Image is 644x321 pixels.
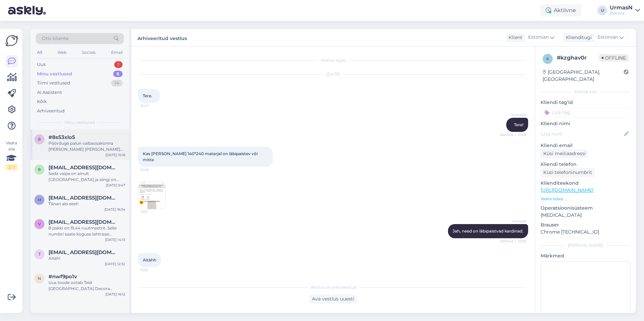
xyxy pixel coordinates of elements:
div: 2 / 3 [5,164,18,170]
div: UrmasN [610,5,633,10]
span: Offline [599,54,629,62]
div: Web [56,48,68,57]
div: Uus [37,61,45,68]
div: Decora [610,10,633,16]
div: AI Assistent [37,89,62,96]
div: 8 pakki on 19,44 ruutmeetrit. Selle numbri saate koguse lahtrisse sisestada. Selle koguse hind on... [49,225,125,237]
a: [URL][DOMAIN_NAME] [541,187,593,193]
span: m [38,197,41,202]
span: t [38,252,41,257]
span: Minu vestlused [65,119,95,126]
span: v [38,221,41,226]
span: Nähtud ✓ 15:48 [500,132,526,137]
span: UrmasN [501,219,526,224]
p: Brauser [541,221,631,228]
span: 8dkristina@gmail.com [49,165,119,171]
div: Vaata siia [5,140,18,170]
p: Kliendi tag'id [541,99,631,106]
p: Kliendi telefon [541,161,631,168]
span: merle152@hotmail.com [49,195,119,201]
div: Pöörduge palun vaibaosakonna [PERSON_NAME] [PERSON_NAME] küsimusega. Telefon: [PHONE_NUMBER] [49,140,125,152]
span: Estonian [528,34,549,41]
div: Email [110,48,124,57]
a: UrmasNDecora [610,5,640,16]
span: Tere. [143,93,152,98]
div: [PERSON_NAME] [541,242,631,248]
img: Askly Logo [5,34,18,47]
span: 8 [38,137,41,142]
span: Estonian [598,34,618,41]
span: Tere! [514,122,523,127]
div: U [598,6,607,15]
div: Uus toode ootab Teid [GEOGRAPHIC_DATA] Decora arvemüügis (kohe uksest sisse tulles vasakul esimen... [49,280,125,292]
div: Vestlus algas [138,57,528,63]
p: Kliendi email [541,142,631,149]
div: [DATE] 12:32 [105,261,125,266]
div: [DATE] 14:13 [105,237,125,242]
div: 14 [111,80,123,86]
span: #8s53xlo5 [49,134,75,140]
span: #nwf9po1v [49,274,77,280]
span: 15:55 [140,267,165,273]
p: Vaata edasi ... [541,196,631,202]
div: Tãnan abi eest! [49,201,125,207]
span: Otsi kliente [42,35,69,42]
div: Aktiivne [540,4,581,16]
div: Kliendi info [541,89,631,95]
input: Lisa tag [541,107,631,117]
span: Kas [PERSON_NAME] 140*240 materjal on läbipaistev või mitte [143,151,259,162]
div: Ava vestlus uuesti [309,294,357,304]
span: terippohla@gmail.com [49,249,119,255]
div: [DATE] 16:12 [105,292,125,297]
p: Märkmed [541,252,631,259]
div: All [36,48,43,57]
span: n [38,276,41,281]
div: Klient [506,34,522,41]
div: [DATE] 9:47 [106,183,125,188]
div: Minu vestlused [37,71,72,77]
img: Attachment [138,182,165,209]
p: Klienditeekond [541,180,631,187]
div: [DATE] 15:16 [105,152,125,157]
span: vdostojevskaja@gmail.com [49,219,119,225]
p: Kliendi nimi [541,120,631,127]
span: Jah, need on läbipaistvad kardinad. [453,228,523,234]
div: [GEOGRAPHIC_DATA], [GEOGRAPHIC_DATA] [543,69,624,83]
span: Nähtud ✓ 15:55 [500,239,526,244]
div: Küsi meiliaadressi [541,149,588,158]
span: k [546,56,549,61]
div: Küsi telefoninumbrit [541,168,595,177]
div: Aitäh! [49,255,125,261]
div: Seda vaipa on ainult [GEOGRAPHIC_DATA] ja siingi on kogus nii väike, et tellida ei saa. Ainult lõ... [49,171,125,183]
span: 15:47 [140,103,165,108]
label: Arhiveeritud vestlus [137,33,187,42]
span: UrmasN [501,112,526,117]
span: Vestlus on arhiveeritud [310,284,356,290]
div: Kõik [37,98,47,105]
div: 6 [113,71,123,77]
div: [DATE] 16:34 [104,207,125,212]
span: Aitähh [143,257,156,262]
div: Socials [80,48,97,57]
p: Operatsioonisüsteem [541,205,631,212]
div: # kzghav0r [557,54,599,62]
div: [DATE] [138,71,528,77]
div: Arhiveeritud [37,108,65,114]
div: Klienditugi [563,34,592,41]
p: [MEDICAL_DATA] [541,212,631,219]
input: Lisa nimi [541,130,623,138]
div: 1 [114,61,123,68]
span: 15:51 [140,209,166,214]
span: 15:48 [140,167,165,172]
p: Chrome [TECHNICAL_ID] [541,228,631,236]
div: Tiimi vestlused [37,80,70,86]
span: 8 [38,167,41,172]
